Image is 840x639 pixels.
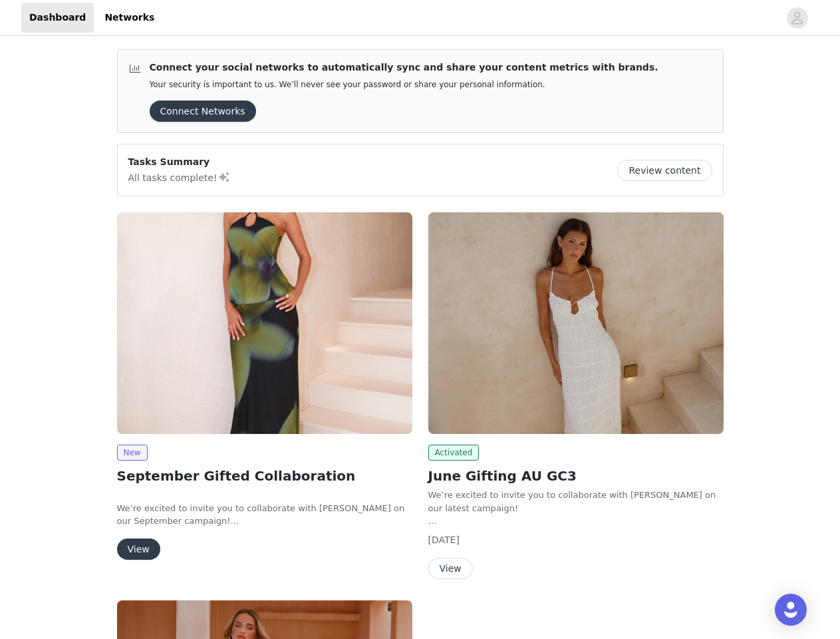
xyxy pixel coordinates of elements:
p: We’re excited to invite you to collaborate with [PERSON_NAME] on our September campaign! [117,502,412,528]
span: [DATE] [428,534,460,545]
div: Open Intercom Messenger [775,594,807,626]
a: Dashboard [21,3,94,33]
img: Peppermayo AUS [117,212,412,434]
button: View [117,538,160,560]
img: Peppermayo AUS [428,212,724,434]
div: avatar [791,7,803,29]
p: All tasks complete! [128,169,231,185]
span: New [117,445,148,461]
h2: September Gifted Collaboration [117,466,412,486]
p: Your security is important to us. We’ll never see your password or share your personal information. [150,80,658,90]
button: Review content [617,160,712,181]
a: View [117,544,160,554]
button: View [428,558,473,579]
h2: June Gifting AU GC3 [428,466,724,486]
div: We’re excited to invite you to collaborate with [PERSON_NAME] on our latest campaign! [428,489,724,515]
a: Networks [96,3,162,33]
p: Tasks Summary [128,155,231,169]
a: View [428,564,473,574]
button: Connect Networks [150,101,256,122]
p: Connect your social networks to automatically sync and share your content metrics with brands. [150,61,658,75]
span: Activated [428,445,480,461]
